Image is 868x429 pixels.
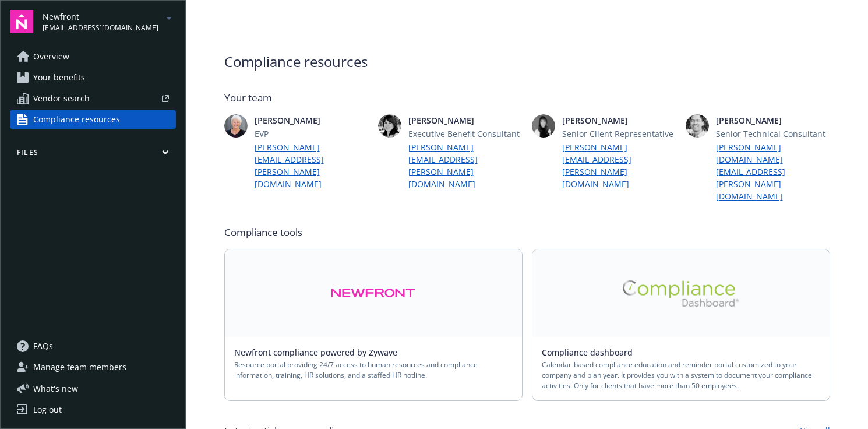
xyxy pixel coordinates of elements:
[716,128,830,140] span: Senior Technical Consultant
[224,114,248,138] img: photo
[10,382,97,395] button: What's new
[10,337,176,356] a: FAQs
[10,110,176,129] a: Compliance resources
[408,141,523,190] a: [PERSON_NAME][EMAIL_ADDRESS][PERSON_NAME][DOMAIN_NAME]
[33,89,90,108] span: Vendor search
[43,23,158,33] span: [EMAIL_ADDRESS][DOMAIN_NAME]
[33,68,85,87] span: Your benefits
[255,141,369,190] a: [PERSON_NAME][EMAIL_ADDRESS][PERSON_NAME][DOMAIN_NAME]
[225,249,522,337] a: Alt
[562,128,676,140] span: Senior Client Representative
[224,51,830,72] span: Compliance resources
[33,110,120,129] span: Compliance resources
[234,347,407,358] a: Newfront compliance powered by Zywave
[10,358,176,377] a: Manage team members
[716,141,830,202] a: [PERSON_NAME][DOMAIN_NAME][EMAIL_ADDRESS][PERSON_NAME][DOMAIN_NAME]
[542,347,642,358] a: Compliance dashboard
[43,10,158,23] span: Newfront
[716,114,830,126] span: [PERSON_NAME]
[162,10,176,24] a: arrowDropDown
[43,10,176,33] button: Newfront[EMAIL_ADDRESS][DOMAIN_NAME]arrowDropDown
[532,249,830,337] a: Alt
[623,280,739,307] img: Alt
[378,114,401,138] img: photo
[33,337,53,356] span: FAQs
[224,91,830,105] span: Your team
[33,358,126,377] span: Manage team members
[10,47,176,66] a: Overview
[408,128,523,140] span: Executive Benefit Consultant
[255,128,369,140] span: EVP
[10,147,176,162] button: Files
[562,114,676,126] span: [PERSON_NAME]
[562,141,676,190] a: [PERSON_NAME][EMAIL_ADDRESS][PERSON_NAME][DOMAIN_NAME]
[10,68,176,87] a: Your benefits
[33,382,78,395] span: What ' s new
[542,360,820,391] span: Calendar-based compliance education and reminder portal customized to your company and plan year....
[686,114,709,138] img: photo
[224,226,830,240] span: Compliance tools
[234,360,513,381] span: Resource portal providing 24/7 access to human resources and compliance information, training, HR...
[532,114,555,138] img: photo
[408,114,523,126] span: [PERSON_NAME]
[33,400,62,419] div: Log out
[33,47,69,66] span: Overview
[10,89,176,108] a: Vendor search
[331,280,415,307] img: Alt
[255,114,369,126] span: [PERSON_NAME]
[10,10,33,33] img: navigator-logo.svg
